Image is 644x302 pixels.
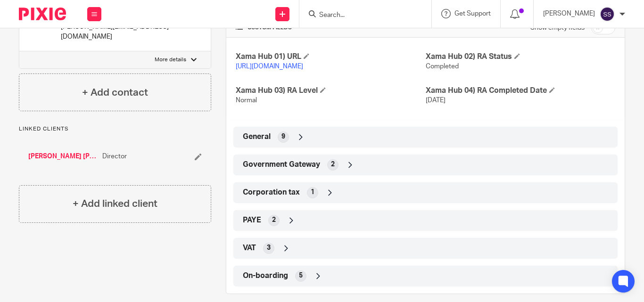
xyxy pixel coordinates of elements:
[311,188,314,197] span: 1
[19,8,66,20] img: Pixie
[243,243,256,253] span: VAT
[19,125,211,133] p: Linked clients
[28,152,98,161] a: [PERSON_NAME] [PERSON_NAME]
[61,22,179,41] p: [PERSON_NAME][EMAIL_ADDRESS][DOMAIN_NAME]
[426,52,615,62] h4: Xama Hub 02) RA Status
[426,63,459,70] span: Completed
[155,56,186,64] p: More details
[426,97,446,104] span: [DATE]
[272,215,276,225] span: 2
[318,11,403,20] input: Search
[543,9,595,18] p: [PERSON_NAME]
[299,271,303,280] span: 5
[331,160,335,169] span: 2
[236,97,257,104] span: Normal
[426,86,615,96] h4: Xama Hub 04) RA Completed Date
[243,271,288,281] span: On-boarding
[281,132,285,141] span: 9
[73,196,157,211] h4: + Add linked client
[243,188,300,197] span: Corporation tax
[600,7,615,22] img: svg%3E
[243,132,271,142] span: General
[243,215,261,225] span: PAYE
[236,86,425,96] h4: Xama Hub 03) RA Level
[243,160,320,170] span: Government Gateway
[82,85,148,100] h4: + Add contact
[102,152,127,161] span: Director
[236,52,425,62] h4: Xama Hub 01) URL
[267,243,271,253] span: 3
[236,63,303,70] a: [URL][DOMAIN_NAME]
[454,10,491,17] span: Get Support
